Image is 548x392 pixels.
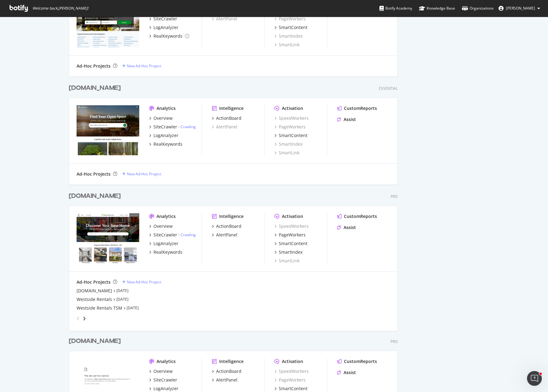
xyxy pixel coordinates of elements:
[69,84,123,93] a: [DOMAIN_NAME]
[212,115,241,121] a: ActionBoard
[219,213,244,219] div: Intelligence
[157,358,176,365] div: Analytics
[391,339,398,344] div: Pro
[77,105,139,155] img: land.com
[32,6,88,11] span: Welcome back, [PERSON_NAME] !
[127,305,139,311] a: [DATE]
[153,223,173,229] div: Overview
[344,358,377,365] div: CustomReports
[337,105,377,111] a: CustomReports
[149,115,173,121] a: Overview
[274,115,309,121] a: SpeedWorkers
[77,213,139,263] img: apartments.com
[122,171,161,177] a: New Ad-Hoc Project
[337,116,356,123] a: Assist
[149,223,173,229] a: Overview
[494,3,545,13] button: [PERSON_NAME]
[74,314,82,323] div: angle-left
[69,192,121,201] div: [DOMAIN_NAME]
[82,315,86,322] div: angle-right
[379,5,412,11] div: Botify Academy
[153,124,177,130] div: SiteCrawler
[77,296,112,302] a: Westside Rentals
[153,368,173,374] div: Overview
[279,386,307,392] div: SmartContent
[274,24,307,31] a: SmartContent
[69,192,123,201] a: [DOMAIN_NAME]
[149,24,178,31] a: LogAnalyzer
[282,213,303,219] div: Activation
[149,16,177,22] a: SiteCrawler
[274,386,307,392] a: SmartContent
[274,124,306,130] a: PageWorkers
[279,24,307,31] div: SmartContent
[274,223,309,229] a: SpeedWorkers
[274,377,306,383] a: PageWorkers
[149,232,196,238] a: SiteCrawler- Crawling
[279,132,307,139] div: SmartContent
[274,150,299,156] a: SmartLink
[127,171,161,177] div: New Ad-Hoc Project
[344,224,356,231] div: Assist
[153,33,182,39] div: RealKeywords
[527,371,542,386] iframe: Intercom live chat
[274,368,309,374] div: SpeedWorkers
[149,141,182,147] a: RealKeywords
[153,24,178,31] div: LogAnalyzer
[212,223,241,229] a: ActionBoard
[122,279,161,285] a: New Ad-Hoc Project
[337,369,356,376] a: Assist
[274,232,306,238] a: PageWorkers
[216,368,241,374] div: ActionBoard
[149,377,177,383] a: SiteCrawler
[181,124,196,129] a: Crawling
[157,213,176,219] div: Analytics
[149,240,178,247] a: LogAnalyzer
[391,194,398,199] div: Pro
[153,232,177,238] div: SiteCrawler
[274,42,299,48] div: SmartLink
[149,33,189,39] a: RealKeywords
[274,249,303,255] a: SmartIndex
[379,86,398,91] div: Essential
[274,132,307,139] a: SmartContent
[69,337,121,346] div: [DOMAIN_NAME]
[344,213,377,219] div: CustomReports
[212,368,241,374] a: ActionBoard
[178,232,196,237] div: -
[274,240,307,247] a: SmartContent
[274,16,306,22] div: PageWorkers
[153,377,177,383] div: SiteCrawler
[212,16,237,22] a: AlertPanel
[153,386,178,392] div: LogAnalyzer
[178,124,196,129] div: -
[116,288,128,293] a: [DATE]
[279,249,303,255] div: SmartIndex
[77,288,112,294] div: [DOMAIN_NAME]
[212,124,237,130] a: AlertPanel
[216,377,237,383] div: AlertPanel
[122,63,161,69] a: New Ad-Hoc Project
[274,141,303,147] a: SmartIndex
[127,63,161,69] div: New Ad-Hoc Project
[216,115,241,121] div: ActionBoard
[149,249,182,255] a: RealKeywords
[274,258,299,264] div: SmartLink
[181,232,196,237] a: Crawling
[149,132,178,139] a: LogAnalyzer
[77,171,111,177] div: Ad-Hoc Projects
[462,5,494,11] div: Organizations
[344,105,377,111] div: CustomReports
[337,224,356,231] a: Assist
[69,84,121,93] div: [DOMAIN_NAME]
[69,337,123,346] a: [DOMAIN_NAME]
[77,305,122,311] a: Westside Rentals TSM
[153,132,178,139] div: LogAnalyzer
[153,115,173,121] div: Overview
[279,240,307,247] div: SmartContent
